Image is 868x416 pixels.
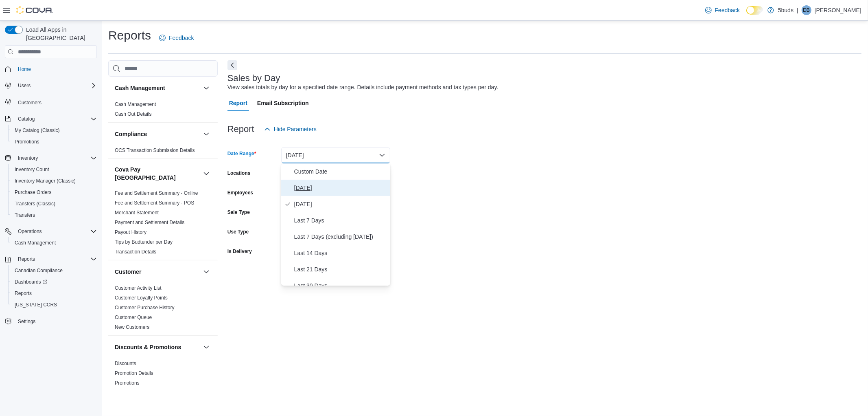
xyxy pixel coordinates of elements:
[18,228,42,235] span: Operations
[11,238,97,248] span: Cash Management
[115,370,153,376] span: Promotion Details
[18,99,42,106] span: Customers
[11,137,43,147] a: Promotions
[18,66,31,73] span: Home
[201,83,211,93] button: Cash Management
[11,187,97,197] span: Purchase Orders
[115,268,200,276] button: Customer
[2,113,100,125] button: Catalog
[227,189,253,196] label: Employees
[11,300,60,310] a: [US_STATE] CCRS
[294,232,387,242] span: Last 7 Days (excluding [DATE])
[797,5,798,15] p: |
[15,98,45,108] a: Customers
[115,101,156,108] span: Cash Management
[115,200,194,206] a: Fee and Settlement Summary - POS
[115,285,162,291] a: Customer Activity List
[15,166,49,173] span: Inventory Count
[294,183,387,193] span: [DATE]
[115,249,156,255] span: Transaction Details
[2,80,100,91] button: Users
[15,279,47,285] span: Dashboards
[115,295,168,301] span: Customer Loyalty Points
[115,304,175,311] span: Customer Purchase History
[8,209,100,221] button: Transfers
[115,111,152,117] span: Cash Out Details
[15,302,57,308] span: [US_STATE] CCRS
[227,170,251,176] label: Locations
[15,189,52,196] span: Purchase Orders
[11,125,63,135] a: My Catalog (Classic)
[294,264,387,274] span: Last 21 Days
[294,281,387,291] span: Last 30 Days
[18,82,31,89] span: Users
[2,152,100,164] button: Inventory
[8,198,100,209] button: Transfers (Classic)
[2,253,100,265] button: Reports
[115,219,184,226] span: Payment and Settlement Details
[115,249,156,255] a: Transaction Details
[8,237,100,249] button: Cash Management
[115,220,184,225] a: Payment and Settlement Details
[11,210,97,220] span: Transfers
[169,34,194,42] span: Feedback
[115,324,149,330] a: New Customers
[11,288,97,298] span: Reports
[8,288,100,299] button: Reports
[15,290,32,297] span: Reports
[8,187,100,198] button: Purchase Orders
[294,167,387,176] span: Custom Date
[11,199,97,209] span: Transfers (Classic)
[115,111,152,117] a: Cash Out Details
[115,305,175,310] a: Customer Purchase History
[15,114,38,124] button: Catalog
[115,268,141,276] h3: Customer
[108,27,151,44] h1: Reports
[115,370,153,376] a: Promotion Details
[15,267,63,274] span: Canadian Compliance
[115,360,136,367] span: Discounts
[294,248,387,258] span: Last 14 Days
[115,130,200,138] button: Compliance
[115,165,200,182] button: Cova Pay [GEOGRAPHIC_DATA]
[15,153,97,163] span: Inventory
[15,212,35,218] span: Transfers
[227,150,256,157] label: Date Range
[108,188,218,260] div: Cova Pay [GEOGRAPHIC_DATA]
[15,64,97,74] span: Home
[11,176,79,186] a: Inventory Manager (Classic)
[201,169,211,178] button: Cova Pay [GEOGRAPHIC_DATA]
[115,147,195,153] a: OCS Transaction Submission Details
[115,380,140,386] a: Promotions
[227,124,254,134] h3: Report
[702,2,743,18] a: Feedback
[281,163,390,286] div: Select listbox
[11,288,35,298] a: Reports
[15,97,97,107] span: Customers
[201,129,211,139] button: Compliance
[115,361,136,366] a: Discounts
[15,227,45,236] button: Operations
[115,190,198,196] span: Fee and Settlement Summary - Online
[803,5,810,15] span: DB
[115,190,198,196] a: Fee and Settlement Summary - Online
[15,254,38,264] button: Reports
[8,265,100,276] button: Canadian Compliance
[11,199,59,209] a: Transfers (Classic)
[115,147,195,154] span: OCS Transaction Submission Details
[15,178,76,184] span: Inventory Manager (Classic)
[11,210,38,220] a: Transfers
[115,200,194,206] span: Fee and Settlement Summary - POS
[2,226,100,237] button: Operations
[281,147,390,163] button: [DATE]
[115,130,147,138] h3: Compliance
[115,314,152,321] span: Customer Queue
[11,176,97,186] span: Inventory Manager (Classic)
[115,295,168,301] a: Customer Loyalty Points
[115,380,140,386] span: Promotions
[229,95,247,111] span: Report
[11,165,97,174] span: Inventory Count
[2,315,100,327] button: Settings
[11,125,97,135] span: My Catalog (Classic)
